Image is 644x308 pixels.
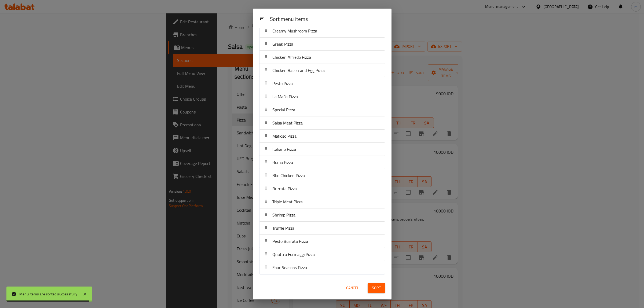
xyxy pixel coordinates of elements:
[272,250,315,258] span: Quattro Formaggi Pizza
[259,195,385,208] div: Triple Meat Pizza
[272,79,293,87] span: Pesto Pizza
[259,222,385,235] div: Truffle Pizza
[272,224,294,232] span: Truffle Pizza
[272,40,293,48] span: Greek Pizza
[259,261,385,274] div: Four Seasons Pizza
[259,235,385,248] div: Pesto Burrata Pizza
[259,248,385,261] div: Quattro Formaggi Pizza
[19,291,77,297] div: Menu items are sorted successfully
[272,93,298,101] span: La Mafia Pizza
[259,38,385,51] div: Greek Pizza
[272,263,307,272] span: Four Seasons Pizza
[344,283,361,293] button: Cancel
[272,27,317,35] span: Creamy Mushroom Pizza
[272,53,311,61] span: Chicken Alfredo Pizza
[259,130,385,143] div: Mafioso Pizza
[272,66,325,74] span: Chicken Bacon and Egg Pizza
[368,283,385,293] button: Sort
[259,143,385,156] div: Italiano Pizza
[259,51,385,64] div: Chicken Alfredo Pizza
[259,208,385,222] div: Shrimp Pizza
[259,103,385,116] div: Special Pizza
[272,198,303,206] span: Triple Meat Pizza
[259,116,385,130] div: Salsa Meat Pizza
[268,13,387,25] div: Sort menu items
[259,64,385,77] div: Chicken Bacon and Egg Pizza
[259,24,385,38] div: Creamy Mushroom Pizza
[259,156,385,169] div: Roma Pizza
[272,132,297,140] span: Mafioso Pizza
[272,185,297,193] span: Burrata Pizza
[272,211,295,219] span: Shrimp Pizza
[272,237,308,245] span: Pesto Burrata Pizza
[272,106,295,114] span: Special Pizza
[259,182,385,195] div: Burrata Pizza
[346,285,359,291] span: Cancel
[259,77,385,90] div: Pesto Pizza
[259,169,385,182] div: Bbq Chicken Pizza
[272,145,296,153] span: Italiano Pizza
[272,119,303,127] span: Salsa Meat Pizza
[372,285,381,291] span: Sort
[259,90,385,103] div: La Mafia Pizza
[272,158,293,166] span: Roma Pizza
[272,171,305,179] span: Bbq Chicken Pizza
